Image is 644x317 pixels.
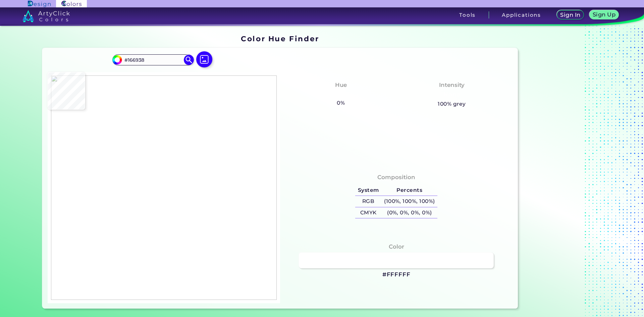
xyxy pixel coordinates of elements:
[381,207,437,218] h5: (0%, 0%, 0%, 0%)
[22,10,70,22] img: logo_artyclick_colors_white.svg
[335,80,347,90] h4: Hue
[389,242,404,252] h4: Color
[440,91,463,99] h3: None
[51,75,277,300] img: fb440cac-d232-4fe9-b8d6-ffcdc4004819
[184,55,194,65] img: icon search
[594,12,615,17] h5: Sign Up
[561,12,580,17] h5: Sign In
[196,51,212,67] img: icon picture
[355,185,381,196] h5: System
[591,11,618,19] a: Sign Up
[502,12,541,17] h3: Applications
[382,271,411,279] h3: #FFFFFF
[241,34,319,44] h1: Color Hue Finder
[381,185,437,196] h5: Percents
[122,55,184,64] input: type color..
[377,172,415,182] h4: Composition
[459,12,476,17] h3: Tools
[28,1,50,7] img: ArtyClick Design logo
[438,100,466,108] h5: 100% grey
[334,99,347,107] h5: 0%
[330,91,352,99] h3: None
[439,80,465,90] h4: Intensity
[558,11,583,19] a: Sign In
[355,207,381,218] h5: CMYK
[355,196,381,207] h5: RGB
[381,196,437,207] h5: (100%, 100%, 100%)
